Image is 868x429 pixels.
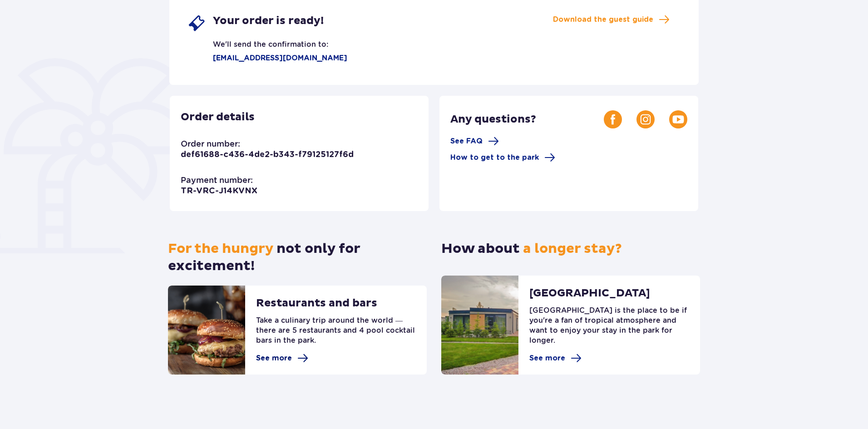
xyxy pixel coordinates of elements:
[450,113,604,126] p: Any questions?
[450,136,499,147] a: See FAQ
[441,240,622,257] p: How about
[256,296,377,316] p: Restaurants and bars
[256,316,416,353] p: Take a culinary trip around the world — there are 5 restaurants and 4 pool cocktail bars in the p...
[553,15,653,25] span: Download the guest guide
[213,14,324,28] span: Your order is ready!
[450,152,555,163] a: How to get to the park
[529,353,582,364] a: See more
[187,53,347,63] p: [EMAIL_ADDRESS][DOMAIN_NAME]
[181,110,255,124] p: Order details
[168,240,427,275] p: not only for excitement!
[256,353,308,364] a: See more
[669,110,687,128] img: Youtube
[553,14,670,25] a: Download the guest guide
[181,175,253,186] p: Payment number:
[529,306,689,353] p: [GEOGRAPHIC_DATA] is the place to be if you're a fan of tropical atmosphere and want to enjoy you...
[450,153,539,163] span: How to get to the park
[523,240,622,257] span: a longer stay?
[256,353,292,363] span: See more
[604,110,622,128] img: Facebook
[187,14,206,32] img: single ticket icon
[450,136,483,146] span: See FAQ
[168,240,273,257] span: For the hungry
[181,138,240,149] p: Order number:
[181,149,354,160] p: def61688-c436-4de2-b343-f79125127f6d
[441,276,518,375] img: Suntago Village
[181,186,257,197] p: TR-VRC-J14KVNX
[529,353,565,363] span: See more
[187,32,328,49] p: We'll send the confirmation to:
[636,110,655,128] img: Instagram
[529,286,650,306] p: [GEOGRAPHIC_DATA]
[168,286,245,375] img: restaurants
